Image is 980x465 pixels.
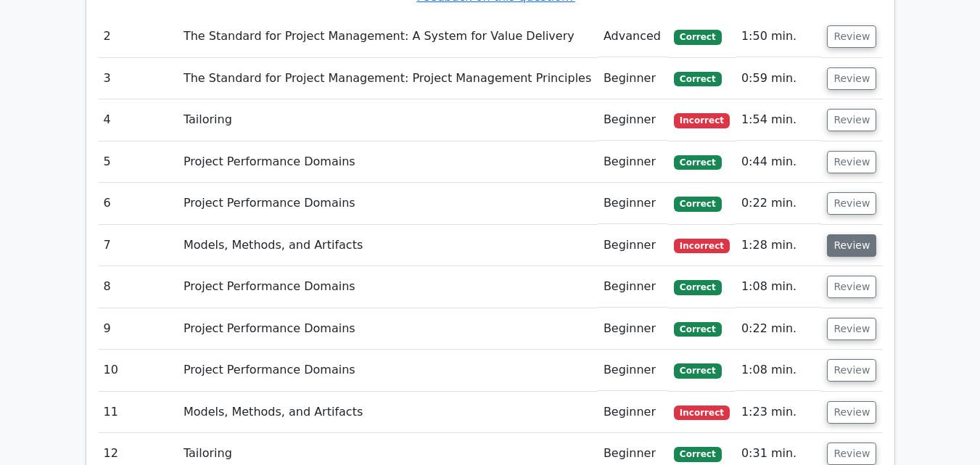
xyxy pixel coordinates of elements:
[674,322,721,337] span: Correct
[598,141,668,183] td: Beginner
[178,58,598,99] td: The Standard for Project Management: Project Management Principles
[736,350,821,391] td: 1:08 min.
[598,308,668,350] td: Beginner
[98,99,178,141] td: 4
[178,16,598,57] td: The Standard for Project Management: A System for Value Delivery
[598,350,668,391] td: Beginner
[178,350,598,391] td: Project Performance Domains
[674,406,730,420] span: Incorrect
[827,151,876,173] button: Review
[98,392,178,433] td: 11
[674,280,721,295] span: Correct
[827,318,876,340] button: Review
[827,443,876,465] button: Review
[736,99,821,141] td: 1:54 min.
[674,155,721,170] span: Correct
[827,359,876,382] button: Review
[98,183,178,224] td: 6
[674,113,730,128] span: Incorrect
[674,363,721,378] span: Correct
[98,266,178,308] td: 8
[178,183,598,224] td: Project Performance Domains
[598,225,668,266] td: Beginner
[598,183,668,224] td: Beginner
[827,276,876,298] button: Review
[598,58,668,99] td: Beginner
[736,141,821,183] td: 0:44 min.
[178,308,598,350] td: Project Performance Domains
[736,58,821,99] td: 0:59 min.
[674,447,721,461] span: Correct
[827,234,876,257] button: Review
[598,392,668,433] td: Beginner
[736,308,821,350] td: 0:22 min.
[827,192,876,215] button: Review
[178,266,598,308] td: Project Performance Domains
[736,392,821,433] td: 1:23 min.
[178,392,598,433] td: Models, Methods, and Artifacts
[827,109,876,131] button: Review
[736,183,821,224] td: 0:22 min.
[598,16,668,57] td: Advanced
[674,197,721,211] span: Correct
[736,16,821,57] td: 1:50 min.
[827,401,876,424] button: Review
[98,308,178,350] td: 9
[598,266,668,308] td: Beginner
[98,16,178,57] td: 2
[178,99,598,141] td: Tailoring
[178,141,598,183] td: Project Performance Domains
[598,99,668,141] td: Beginner
[674,30,721,44] span: Correct
[674,239,730,253] span: Incorrect
[827,67,876,90] button: Review
[98,350,178,391] td: 10
[98,225,178,266] td: 7
[827,25,876,48] button: Review
[736,266,821,308] td: 1:08 min.
[98,58,178,99] td: 3
[98,141,178,183] td: 5
[674,72,721,86] span: Correct
[736,225,821,266] td: 1:28 min.
[178,225,598,266] td: Models, Methods, and Artifacts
